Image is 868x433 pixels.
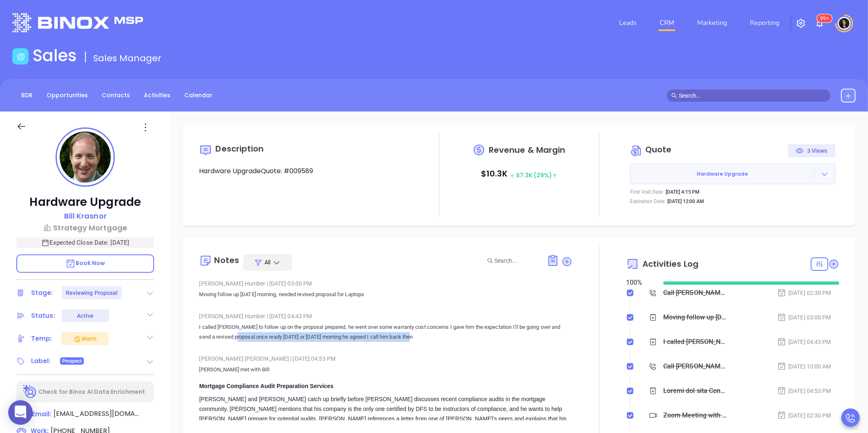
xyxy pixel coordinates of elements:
h1: Sales [33,46,77,65]
div: Temp: [31,333,52,345]
div: Reviewing Proposal [66,286,118,299]
p: I called [PERSON_NAME] to follow up on the proposal prepared, he went over some warranty cost con... [199,322,573,342]
a: Bill Krasnor [64,210,107,222]
img: iconSetting [796,18,806,28]
span: $ 7.3K (29%) [510,171,557,179]
input: Search... [494,256,538,265]
a: Contacts [97,89,135,102]
a: Leads [616,15,640,31]
span: Quote [645,144,672,155]
span: search [671,93,677,98]
div: [PERSON_NAME] Humber [DATE] 04:43 PM [199,310,573,322]
img: logo [12,13,143,32]
p: [PERSON_NAME] met with Bill: [199,365,573,375]
span: Activities Log [642,260,698,268]
button: Hardware Upgrade [630,164,835,184]
p: Hardware Upgrade [16,195,154,210]
div: Zoom Meeting with [PERSON_NAME] [663,409,728,422]
sup: 100 [817,14,832,22]
span: | [290,355,291,362]
div: Active [77,309,94,322]
div: [DATE] 04:53 PM [777,386,831,395]
div: Status: [31,310,55,322]
img: Ai-Enrich-DaqCidB-.svg [23,385,37,399]
p: Hardware UpgradeQuote: #009589 [199,166,412,176]
p: $ 10.3K [481,166,557,183]
div: Call [PERSON_NAME] proposal review - [PERSON_NAME] [663,360,728,373]
input: Search… [679,91,826,100]
p: Check for Binox AI Data Enrichment [38,388,145,396]
img: user [838,17,851,30]
div: I called [PERSON_NAME] to follow up on the proposal prepared, he went over some warranty cost con... [663,336,728,348]
div: 100 % [626,278,653,288]
span: Sales Manager [93,52,161,65]
img: Circle dollar [630,144,643,157]
div: Mortgage Compliance Audit Preparation Services [199,381,573,391]
img: iconNotification [815,18,825,28]
p: [DATE] 4:15 PM [666,188,700,196]
span: Book Now [65,259,105,267]
div: [DATE] 10:00 AM [777,362,831,371]
div: 3 Views [796,144,828,157]
div: [DATE] 04:43 PM [777,337,831,346]
div: Notes [214,256,239,264]
a: Opportunities [42,89,93,102]
div: Call [PERSON_NAME] to follow up - [PERSON_NAME] [663,287,728,299]
a: Strategy Mortgage [16,222,154,233]
span: | [267,280,268,287]
div: [PERSON_NAME] Humber [DATE] 03:00 PM [199,277,573,290]
div: [DATE] 02:30 PM [777,288,831,297]
p: [DATE] 12:00 AM [667,198,705,205]
div: [PERSON_NAME] [PERSON_NAME] [DATE] 04:53 PM [199,353,573,365]
div: Loremi dol sita Cons:Adipisci Elitseddoe Tempo Incididuntu LaboreetDolore mag Aliq enima mi venia... [663,385,728,397]
div: Label: [31,355,51,367]
span: Revenue & Margin [489,146,566,154]
span: All [264,258,271,266]
span: Description [215,143,264,154]
p: First Visit Date: [630,188,664,196]
p: Expected Close Date: [DATE] [16,237,154,248]
div: Stage: [31,287,53,299]
span: Email: [32,409,51,420]
span: [EMAIL_ADDRESS][DOMAIN_NAME] [54,409,139,419]
a: BDR [16,89,38,102]
img: profile-user [60,132,111,183]
a: Marketing [694,15,730,31]
div: [DATE] 03:00 PM [777,313,831,322]
div: Moving follow up [DATE] morning, needed revised proposal for Laptops&nbsp; [663,311,728,324]
span: Hardware Upgrade [631,170,814,178]
div: Warm [73,334,96,344]
a: Reporting [747,15,783,31]
span: Prospect [62,357,82,366]
a: CRM [656,15,678,31]
a: Calendar [179,89,217,102]
p: Expiration Date: [630,198,665,205]
p: Moving follow up [DATE] morning, needed revised proposal for Laptops [199,290,573,299]
p: Bill Krasnor [64,210,107,221]
span: | [267,313,268,319]
a: Activities [139,89,175,102]
div: [DATE] 02:30 PM [777,411,831,420]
